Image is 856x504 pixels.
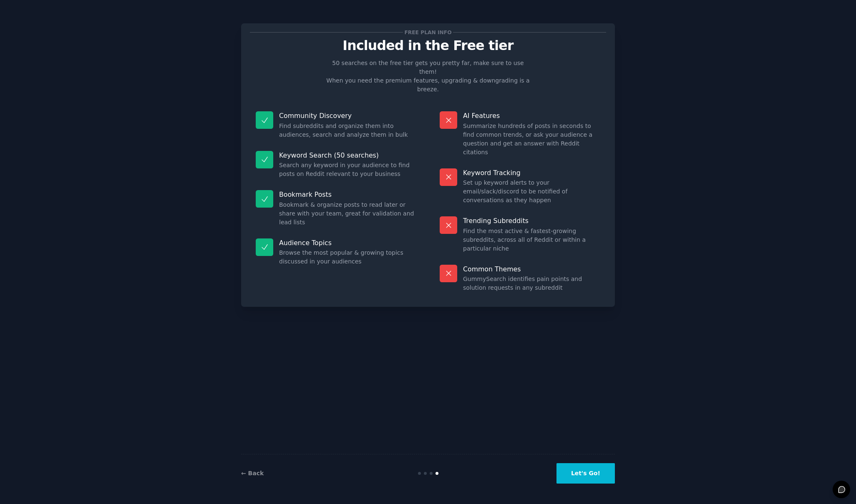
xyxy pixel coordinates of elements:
[323,59,533,94] p: 50 searches on the free tier gets you pretty far, make sure to use them! When you need the premiu...
[279,248,416,266] dd: Browse the most popular & growing topics discussed in your audiences
[279,201,416,227] dd: Bookmark & organize posts to read later or share with your team, great for validation and lead lists
[241,470,264,476] a: ← Back
[463,111,600,120] p: AI Features
[463,178,600,205] dd: Set up keyword alerts to your email/slack/discord to be notified of conversations as they happen
[556,463,615,484] button: Let's Go!
[463,275,600,292] dd: GummySearch identifies pain points and solution requests in any subreddit
[279,111,416,120] p: Community Discovery
[463,216,600,225] p: Trending Subreddits
[279,161,416,178] dd: Search any keyword in your audience to find posts on Reddit relevant to your business
[279,151,416,160] p: Keyword Search (50 searches)
[463,227,600,253] dd: Find the most active & fastest-growing subreddits, across all of Reddit or within a particular niche
[463,265,600,273] p: Common Themes
[279,190,416,199] p: Bookmark Posts
[279,238,416,247] p: Audience Topics
[250,38,606,53] p: Included in the Free tier
[279,122,416,139] dd: Find subreddits and organize them into audiences, search and analyze them in bulk
[403,28,453,37] span: Free plan info
[463,168,600,177] p: Keyword Tracking
[463,122,600,157] dd: Summarize hundreds of posts in seconds to find common trends, or ask your audience a question and...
